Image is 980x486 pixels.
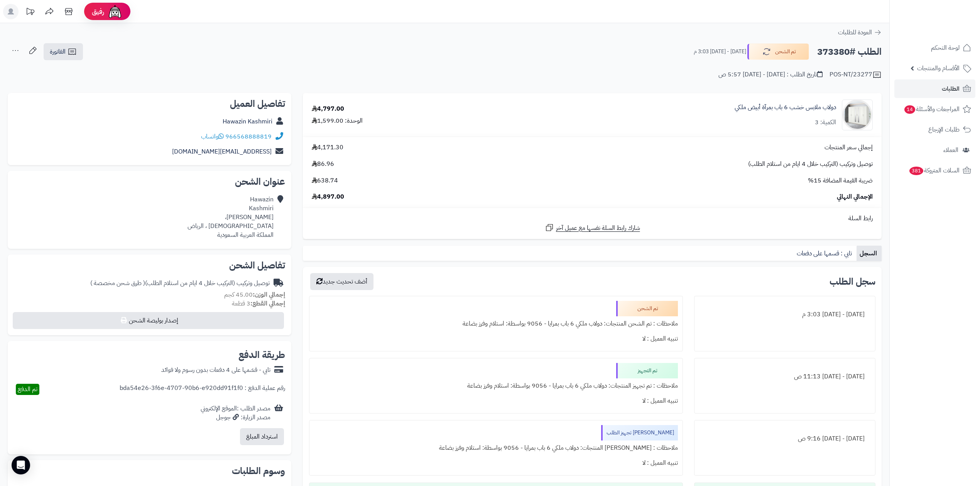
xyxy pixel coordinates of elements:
a: دولاب ملابس خشب 6 باب بمرآة أبيض ملكي [735,103,836,112]
div: [DATE] - [DATE] 11:13 ص [699,369,870,384]
a: الفاتورة [44,43,83,60]
span: 14 [904,105,916,114]
h2: تفاصيل العميل [14,99,285,108]
a: السلات المتروكة381 [894,161,975,180]
div: [DATE] - [DATE] 9:16 ص [699,431,870,446]
strong: إجمالي الوزن: [253,290,285,299]
a: [EMAIL_ADDRESS][DOMAIN_NAME] [172,147,272,156]
span: 86.96 [312,160,334,169]
div: تم الشحن [616,301,678,316]
span: 638.74 [312,176,338,185]
span: الإجمالي النهائي [837,192,873,201]
div: ملاحظات : تم تجهيز المنتجات: دولاب ملكي 6 باب بمرايا - 9056 بواسطة: استلام وفرز بضاعة [314,378,678,393]
span: 4,171.30 [312,143,343,152]
a: واتساب [201,132,224,141]
div: تابي - قسّمها على 4 دفعات بدون رسوم ولا فوائد [161,366,270,375]
div: 4,797.00 [312,105,344,113]
a: طلبات الإرجاع [894,120,975,139]
a: 966568888819 [225,132,272,141]
div: Hawazin Kashmiri [PERSON_NAME]، [DEMOGRAPHIC_DATA] ، الرياض المملكة العربية السعودية [188,195,274,239]
a: العملاء [894,141,975,159]
div: رقم عملية الدفع : bda54e26-3f6e-4707-90b6-e920dd91f1f0 [120,384,285,395]
h2: تفاصيل الشحن [14,261,285,270]
span: العودة للطلبات [838,28,872,37]
div: مصدر الزيارة: جوجل [201,413,270,422]
div: [PERSON_NAME] تجهيز الطلب [601,425,678,440]
div: ملاحظات : [PERSON_NAME] المنتجات: دولاب ملكي 6 باب بمرايا - 9056 بواسطة: استلام وفرز بضاعة [314,440,678,456]
h2: طريقة الدفع [238,350,285,359]
div: [DATE] - [DATE] 3:03 م [699,307,870,322]
div: Open Intercom Messenger [12,456,30,474]
img: 1733065410-1-90x90.jpg [842,100,872,130]
button: استرداد المبلغ [240,428,284,445]
span: شارك رابط السلة نفسها مع عميل آخر [556,224,640,233]
span: تم الدفع [18,385,37,394]
div: الوحدة: 1,599.00 [312,116,363,125]
h2: وسوم الطلبات [14,466,285,476]
a: السجل [857,246,882,261]
span: توصيل وتركيب (التركيب خلال 4 ايام من استلام الطلب) [748,160,873,169]
a: Hawazin Kashmiri [223,117,272,126]
button: تم الشحن [747,44,809,60]
div: رابط السلة [306,214,879,223]
span: طلبات الإرجاع [928,124,960,135]
div: POS-NT/23277 [830,70,882,79]
div: تنبيه العميل : لا [314,331,678,346]
span: الطلبات [942,83,960,94]
span: رفيق [92,7,104,16]
h3: سجل الطلب [830,277,875,286]
div: تنبيه العميل : لا [314,456,678,471]
small: 45.00 كجم [224,290,285,299]
span: الأقسام والمنتجات [917,63,960,74]
span: ضريبة القيمة المضافة 15% [808,176,873,185]
span: السلات المتروكة [909,165,960,176]
button: أضف تحديث جديد [310,273,373,290]
div: ملاحظات : تم الشحن المنتجات: دولاب ملكي 6 باب بمرايا - 9056 بواسطة: استلام وفرز بضاعة [314,316,678,331]
img: ai-face.png [107,4,123,19]
div: تنبيه العميل : لا [314,393,678,408]
div: تاريخ الطلب : [DATE] - [DATE] 5:57 ص [718,70,823,79]
strong: إجمالي القطع: [250,299,285,308]
span: العملاء [943,145,958,155]
span: ( طرق شحن مخصصة ) [90,278,145,288]
span: 381 [909,166,924,175]
a: شارك رابط السلة نفسها مع عميل آخر [545,223,640,233]
a: تحديثات المنصة [20,4,40,21]
div: الكمية: 3 [815,118,836,127]
h2: الطلب #373380 [817,44,882,60]
div: مصدر الطلب :الموقع الإلكتروني [201,404,270,422]
h2: عنوان الشحن [14,177,285,186]
span: المراجعات والأسئلة [904,104,960,115]
a: العودة للطلبات [838,28,882,37]
span: إجمالي سعر المنتجات [825,143,873,152]
img: logo-2.png [928,6,973,22]
span: 4,897.00 [312,192,344,201]
button: إصدار بوليصة الشحن [13,312,284,329]
span: الفاتورة [50,47,66,56]
small: [DATE] - [DATE] 3:03 م [694,48,746,56]
a: المراجعات والأسئلة14 [894,100,975,118]
div: توصيل وتركيب (التركيب خلال 4 ايام من استلام الطلب) [90,279,270,288]
a: لوحة التحكم [894,39,975,57]
div: تم التجهيز [616,363,678,378]
span: لوحة التحكم [931,42,960,53]
a: الطلبات [894,79,975,98]
small: 3 قطعة [232,299,285,308]
a: تابي : قسمها على دفعات [794,246,857,261]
